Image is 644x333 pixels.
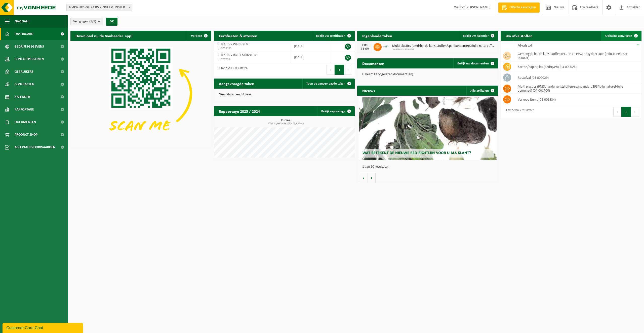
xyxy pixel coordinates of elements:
[631,107,639,117] button: Next
[15,128,37,141] span: Product Shop
[357,31,397,41] h2: Ingeplande taken
[613,107,621,117] button: Previous
[290,41,330,52] td: [DATE]
[218,58,286,62] span: VLA707244
[621,107,631,117] button: 1
[15,141,55,154] span: Acceptatievoorwaarden
[514,50,641,61] td: gemengde harde kunststoffen (PE, PP en PVC), recycleerbaar (industrieel) (04-000001)
[306,82,345,85] span: Toon de aangevraagde taken
[457,62,489,65] span: Bekijk uw documenten
[463,34,489,38] span: Bekijk uw kalender
[214,106,265,116] h2: Rapportage 2025 / 2024
[15,116,36,128] span: Documenten
[508,5,537,10] span: Offerte aanvragen
[503,106,534,117] div: 1 tot 5 van 5 resultaten
[216,119,355,125] h3: Kubiek
[216,64,248,75] div: 1 tot 2 van 2 resultaten
[357,86,380,95] h2: Nieuws
[15,40,44,53] span: Bedrijfsgegevens
[70,18,103,25] button: Vestigingen(2/2)
[302,79,354,89] a: Toon de aangevraagde taken
[459,31,498,41] a: Bekijk uw kalender
[317,106,354,116] a: Bekijk rapportage
[514,72,641,83] td: restafval (04-000029)
[219,93,350,96] p: Geen data beschikbaar.
[15,53,44,65] span: Contactpersonen
[70,31,138,41] h2: Download nu de Vanheede+ app!
[290,52,330,63] td: [DATE]
[498,3,540,13] a: Offerte aanvragen
[15,15,30,28] span: Navigatie
[514,83,641,94] td: multi plastics (PMD/harde kunststoffen/spanbanden/EPS/folie naturel/folie gemengd) (04-001700)
[15,65,33,78] span: Gebruikers
[15,78,34,91] span: Contracten
[15,103,34,116] span: Rapportage
[67,4,132,11] span: 10-892882 - STIKA BV - INGELMUNSTER
[605,34,632,38] span: Ophaling aanvragen
[335,65,344,75] button: 1
[601,31,641,41] a: Ophaling aanvragen
[362,73,493,76] p: U heeft 13 ongelezen document(en).
[327,65,335,75] button: Previous
[70,41,211,146] img: Download de VHEPlus App
[514,94,641,105] td: verkoop items (04-001834)
[465,6,491,9] strong: [PERSON_NAME]
[214,79,259,88] h2: Aangevraagde taken
[15,91,30,103] span: Kalender
[191,34,202,38] span: Verberg
[3,322,84,333] iframe: chat widget
[466,86,498,96] a: Alle artikelen
[359,97,497,160] a: Wat betekent de nieuwe RED-richtlijn voor u als klant?
[106,18,117,26] button: OK
[392,48,496,51] span: 10-922680 - STIKA BV
[501,31,538,41] h2: Uw afvalstoffen
[216,122,355,125] span: 2024: 41,000 m3 - 2025: 30,950 m3
[518,44,532,48] span: Afvalstof
[316,34,345,38] span: Bekijk uw certificaten
[368,173,376,183] button: Volgende
[66,4,132,11] span: 10-892882 - STIKA BV - INGELMUNSTER
[218,43,249,46] span: STIKA BV - WAREGEM
[344,65,352,75] button: Next
[360,43,370,47] div: DO
[312,31,354,41] a: Bekijk uw certificaten
[73,18,96,25] span: Vestigingen
[15,28,33,40] span: Dashboard
[218,47,286,51] span: VLA708180
[453,58,498,68] a: Bekijk uw documenten
[218,54,256,57] span: STIKA BV - INGELMUNSTER
[514,61,641,72] td: karton/papier, los (bedrijven) (04-000026)
[357,58,389,68] h2: Documenten
[382,42,390,51] img: LP-SK-00500-LPE-16
[363,151,471,155] span: Wat betekent de nieuwe RED-richtlijn voor u als klant?
[187,31,211,41] button: Verberg
[362,165,496,169] p: 1 van 10 resultaten
[360,47,370,51] div: 11-09
[89,20,96,23] count: (2/2)
[360,173,368,183] button: Vorige
[214,31,262,41] h2: Certificaten & attesten
[392,44,496,48] span: Multi plastics (pmd/harde kunststoffen/spanbanden/eps/folie naturel/folie gemeng...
